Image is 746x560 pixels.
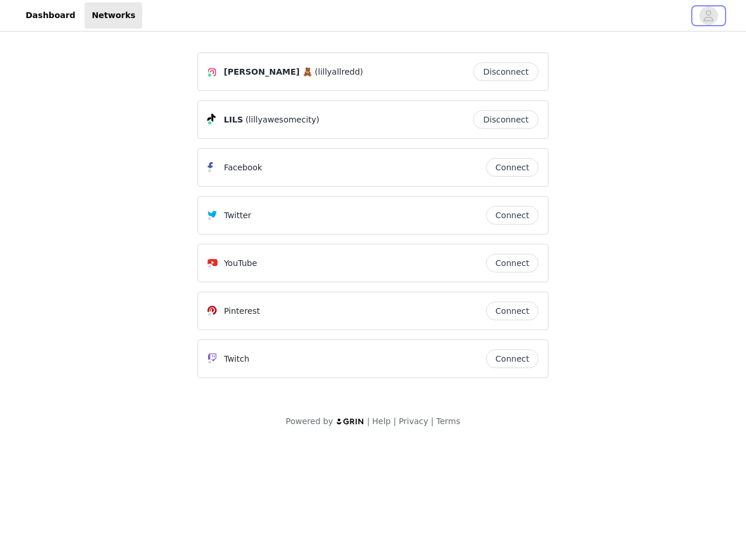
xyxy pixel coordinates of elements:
[286,416,333,426] span: Powered by
[315,66,363,78] span: (lillyallredd)
[19,2,82,29] a: Dashboard
[245,114,319,126] span: (lillyawesomecity)
[224,353,249,365] p: Twitch
[224,66,312,78] span: [PERSON_NAME] 🧸
[367,416,370,426] span: |
[486,302,539,320] button: Connect
[486,254,539,272] button: Connect
[486,206,539,225] button: Connect
[436,416,460,426] a: Terms
[224,114,243,126] span: LILS
[224,305,260,317] p: Pinterest
[393,416,396,426] span: |
[85,2,142,29] a: Networks
[703,6,714,25] div: avatar
[336,418,365,425] img: logo
[372,416,391,426] a: Help
[207,68,217,77] img: Instagram Icon
[486,349,539,368] button: Connect
[473,110,539,129] button: Disconnect
[473,62,539,81] button: Disconnect
[224,209,251,222] p: Twitter
[224,162,262,174] p: Facebook
[224,257,257,269] p: YouTube
[399,416,428,426] a: Privacy
[486,158,539,177] button: Connect
[431,416,434,426] span: |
